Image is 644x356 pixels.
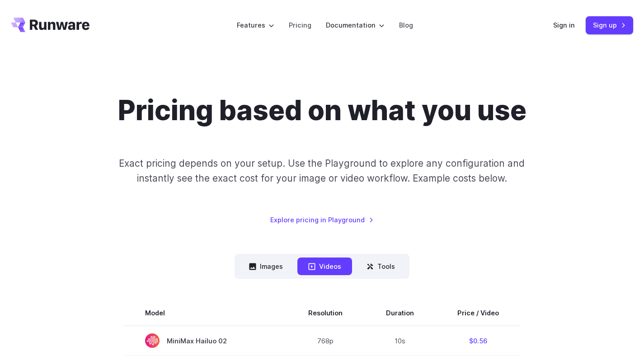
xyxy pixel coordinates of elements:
[356,258,406,275] button: Tools
[364,326,436,356] td: 10s
[237,20,274,30] label: Features
[123,300,287,326] th: Model
[238,258,294,275] button: Images
[586,16,633,34] a: Sign up
[287,300,364,326] th: Resolution
[297,258,352,275] button: Videos
[118,94,526,127] h1: Pricing based on what you use
[326,20,385,30] label: Documentation
[270,215,374,225] a: Explore pricing in Playground
[436,300,521,326] th: Price / Video
[364,300,436,326] th: Duration
[399,20,413,30] a: Blog
[436,326,521,356] td: $0.56
[287,326,364,356] td: 768p
[553,20,575,30] a: Sign in
[11,18,89,32] a: Go to /
[145,333,265,348] span: MiniMax Hailuo 02
[289,20,311,30] a: Pricing
[104,156,540,186] p: Exact pricing depends on your setup. Use the Playground to explore any configuration and instantl...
